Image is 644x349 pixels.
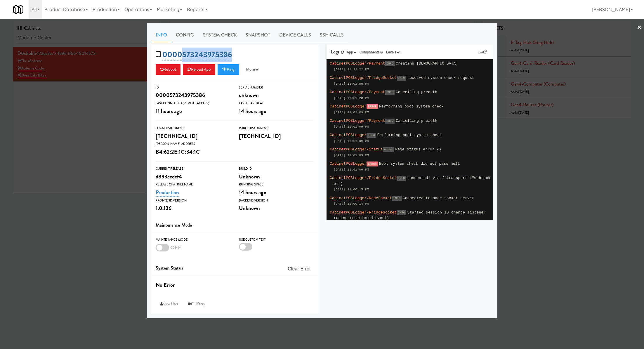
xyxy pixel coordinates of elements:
div: [TECHNICAL_ID] [239,131,313,141]
span: [DATE] 11:01:09 PM [334,125,369,129]
span: [DATE] 11:11:22 PM [334,68,369,71]
span: Started session ID change listener (using registered event) [334,210,486,220]
div: Build Id [239,166,313,172]
span: 14 hours ago [239,188,266,196]
button: Reload App [183,64,215,75]
a: FullStory [183,299,210,309]
span: [DATE] 11:00:14 PM [334,202,369,206]
span: CabinetPOSLogger/FridgeSocket [330,210,397,215]
div: Serial Number [239,85,313,91]
span: INFO [397,176,406,181]
a: View User [156,299,183,309]
span: INFO [385,90,395,95]
span: [DATE] 11:01:09 PM [334,168,369,171]
span: [DATE] 11:02:50 PM [334,82,369,86]
a: SSH Calls [315,28,348,42]
div: Release Channel Name [156,182,230,187]
span: INFO [367,133,376,138]
div: Maintenance Mode [156,237,230,243]
a: Link [476,49,489,55]
div: Use Custom Text [239,237,313,243]
div: [PERSON_NAME] Address [156,141,230,147]
a: Snapshot [241,28,275,42]
span: Cancelling preauth [396,119,437,123]
div: Frontend Version [156,198,230,204]
span: CabinetPOSLogger [330,133,367,137]
button: Reboot [156,64,181,75]
span: Creating [DEMOGRAPHIC_DATA] [396,61,458,66]
div: Local IP Address [156,125,230,131]
span: CabinetPOSLogger/Payment [330,61,385,66]
div: Unknown [239,172,313,182]
div: Backend Version [239,198,313,204]
span: INFO [385,119,395,124]
span: Boot system check did not pass null [379,162,460,166]
span: [DATE] 11:01:09 PM [334,111,369,114]
img: Micromart [13,4,23,15]
div: unknown [239,90,313,100]
span: Performing boot system check [379,104,444,109]
span: INFO [392,196,401,201]
span: received system check request [407,76,474,80]
button: Components [358,49,385,55]
span: Maintenance Mode [156,222,192,228]
a: Info [151,28,171,42]
span: [DATE] 11:01:09 PM [334,154,369,157]
a: × [637,19,642,37]
div: Last Connected (Remote Access) [156,100,230,106]
span: System Status [156,265,183,271]
span: Cancelling preauth [396,90,437,94]
span: error [383,147,394,152]
span: CabinetPOSLogger/Payment [330,119,385,123]
span: CabinetPOSLogger/FridgeSocket [330,76,397,80]
span: connected! via {"transport":"websocket"} [334,176,491,186]
span: CabinetPOSLogger/NodeSocket [330,196,392,200]
div: 1.0.136 [156,203,230,213]
div: Public IP Address [239,125,313,131]
span: CabinetPOSLogger/Status [330,147,383,152]
span: OFF [170,244,181,251]
span: ERROR [367,104,378,109]
span: Connected to node socket server [403,196,474,200]
span: CabinetPOSLogger/FridgeSocket [330,176,397,180]
span: [DATE] 11:01:28 PM [334,96,369,100]
button: Clear Error [285,264,313,274]
span: [DATE] 11:00:15 PM [334,188,369,191]
a: 0000573243975386 [162,49,232,60]
button: App [345,49,358,55]
span: Logs [331,48,339,55]
div: Running Since [239,182,313,187]
span: Performing boot system check [377,133,442,137]
a: Device Calls [275,28,315,42]
div: 0000573243975386 [156,90,230,100]
div: Current Release [156,166,230,172]
button: More [242,64,263,75]
span: Page status error {} [395,147,441,152]
div: [TECHNICAL_ID] [156,131,230,141]
div: No Error [156,280,313,290]
div: B4:62:2E:1C:34:1C [156,147,230,157]
span: ERROR [367,162,378,166]
span: CabinetPOSLogger/Payment [330,90,385,94]
button: Ping [218,64,239,75]
span: CabinetPOSLogger [330,162,367,166]
div: Last Heartbeat [239,100,313,106]
span: 14 hours ago [239,107,266,115]
span: CabinetPOSLogger [330,104,367,109]
a: Config [171,28,199,42]
a: System Check [199,28,241,42]
span: INFO [385,61,395,66]
span: INFO [397,210,406,215]
div: d893ccdcf4 [156,172,230,182]
span: 11 hours ago [156,107,182,115]
div: ID [156,85,230,91]
span: INFO [397,76,406,81]
a: Production [156,188,179,197]
div: Unknown [239,203,313,213]
button: Levels [385,49,401,55]
span: [DATE] 11:01:09 PM [334,139,369,143]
